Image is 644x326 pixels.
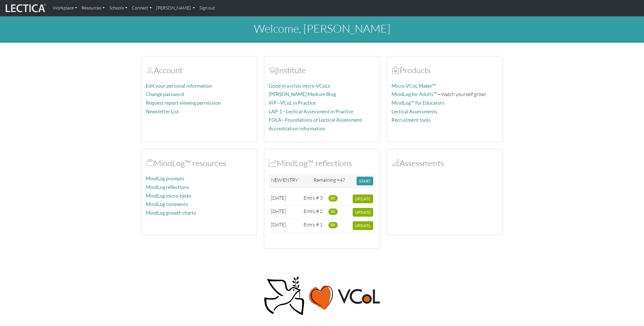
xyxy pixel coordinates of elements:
h2: MindLog™ resources [146,158,252,168]
a: MindLog comments [146,201,188,207]
a: Sign out [197,2,217,14]
h2: Account [146,65,252,75]
p: —Watch yourself grow! [392,90,498,98]
span: [DATE] [271,221,286,227]
a: Workplace [51,2,79,14]
td: NEW ENTRY [269,174,311,188]
span: [DATE] [271,195,286,201]
h2: Institute [269,65,375,75]
a: Newsletter List [146,109,179,114]
img: Peace, love, VCoL [262,276,382,316]
a: MindLog micro-tasks [146,193,191,199]
button: START [357,177,373,185]
a: Schools [107,2,130,14]
span: UPDATE [355,223,371,228]
span: 01 [328,195,338,201]
td: Entry # 1 [301,219,326,232]
td: Entry # 3 [301,192,326,206]
a: MindLog for Adults™ [392,91,437,97]
span: Assessments [392,158,400,168]
a: MindLog prompts [146,176,184,181]
a: MindLog™ for Educators [392,100,445,106]
a: Good in a crisis micro-VCoLs [269,83,330,89]
a: LAP-1—Lectical Assessment in Practice [269,109,353,114]
td: Entry # 2 [301,206,326,219]
span: Account [146,65,154,75]
button: UPDATE [353,208,373,217]
a: [PERSON_NAME] [154,2,197,14]
span: 01 [328,222,338,228]
a: Change password [146,91,184,97]
span: Products [392,65,400,75]
span: 01 [328,208,338,215]
span: MindLog [269,158,277,168]
a: Connect [130,2,154,14]
a: Request report viewing permission [146,100,221,106]
a: [PERSON_NAME] Medium Blog [269,91,336,97]
button: UPDATE [353,195,373,203]
span: [DATE] [271,208,286,214]
a: Accreditation information [269,126,325,131]
span: MindLog™ resources [146,158,154,168]
h2: Assessments [392,158,498,168]
a: FOLA—Foundations of Lectical Assessment [269,117,362,123]
span: UPDATE [355,196,371,201]
a: MindLog reflections [146,184,189,190]
span: UPDATE [355,210,371,215]
button: UPDATE [353,221,373,230]
td: Remaining = [311,174,354,188]
a: Micro-VCoL Maker™ [392,83,436,89]
span: Account [269,65,277,75]
a: Resources [79,2,107,14]
a: Edit your personal information [146,83,212,89]
a: Recruitment tools [392,117,431,123]
span: 47 [340,177,345,183]
h2: Products [392,65,498,75]
h2: MindLog™ reflections [269,158,375,168]
a: ViP—VCoL in Practice [269,100,316,106]
a: Lectical Assessments [392,109,437,114]
a: MindLog growth charts [146,210,196,216]
img: lecticalive [4,3,46,13]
